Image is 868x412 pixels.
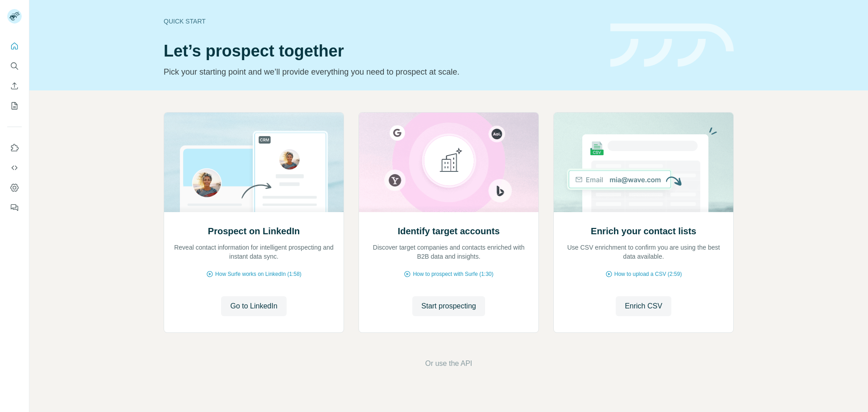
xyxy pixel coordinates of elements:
p: Pick your starting point and we’ll provide everything you need to prospect at scale. [164,66,599,78]
button: Enrich CSV [7,78,22,94]
img: banner [610,24,734,67]
button: Go to LinkedIn [221,296,286,316]
button: Use Surfe on LinkedIn [7,140,22,156]
span: Enrich CSV [625,301,662,312]
button: Search [7,58,22,74]
button: Or use the API [425,358,472,369]
button: Use Surfe API [7,160,22,176]
h1: Let’s prospect together [164,42,599,60]
button: Dashboard [7,180,22,196]
span: How to upload a CSV (2:59) [614,270,682,278]
img: Prospect on LinkedIn [164,113,344,212]
button: My lists [7,98,22,114]
span: Start prospecting [421,301,476,312]
button: Feedback [7,199,22,216]
img: Enrich your contact lists [553,113,734,212]
button: Start prospecting [412,296,485,316]
p: Use CSV enrichment to confirm you are using the best data available. [563,243,724,261]
button: Quick start [7,38,22,54]
p: Reveal contact information for intelligent prospecting and instant data sync. [173,243,335,261]
h2: Identify target accounts [398,225,500,237]
span: How Surfe works on LinkedIn (1:58) [215,270,302,278]
img: Identify target accounts [359,113,539,212]
h2: Prospect on LinkedIn [208,225,300,237]
div: Quick start [164,17,599,26]
p: Discover target companies and contacts enriched with B2B data and insights. [368,243,529,261]
span: How to prospect with Surfe (1:30) [413,270,493,278]
span: Go to LinkedIn [230,301,277,312]
h2: Enrich your contact lists [591,225,696,237]
button: Enrich CSV [616,296,671,316]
